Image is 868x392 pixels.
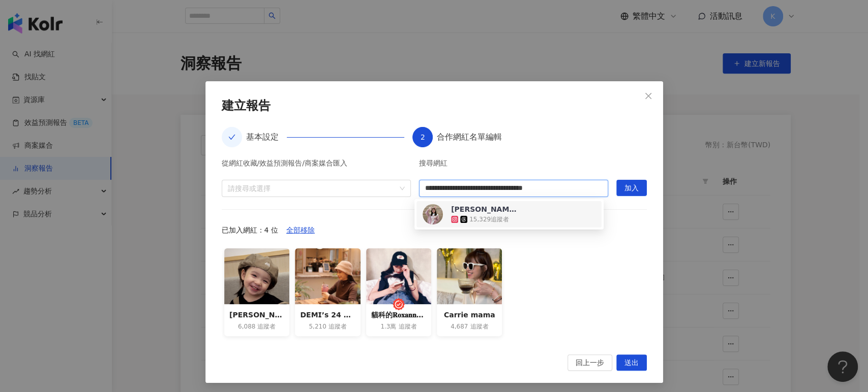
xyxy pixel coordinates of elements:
span: 追蹤者 [257,322,276,331]
span: 2 [421,133,425,141]
div: 建立報告 [222,97,647,115]
span: 5,210 [309,322,326,331]
span: 4,687 [451,322,468,331]
button: 送出 [616,354,647,371]
button: Close [638,86,659,106]
span: 追蹤者 [398,322,416,331]
span: 1.3萬 [380,322,396,331]
div: 合作網紅名單編輯 [437,127,502,147]
button: 加入 [616,180,647,196]
div: 𝗗𝗘𝗠𝗜’𝘀 𝟮𝟰 𝗵𝗼𝘂𝗿𝘀 茶米｜𖤐美食推薦｜𖤐旅遊景點 [300,309,355,320]
span: check [228,134,235,141]
div: 搜尋網紅 [419,159,608,172]
div: Carrie mama [442,309,497,320]
div: 15,329 追蹤者 [469,215,509,224]
div: [PERSON_NAME]。好生活 [229,309,284,320]
div: 從網紅收藏/效益預測報告/商案媒合匯入 [222,159,411,172]
button: 回上一步 [567,354,612,371]
div: 孟孟 [416,201,602,227]
span: 送出 [624,355,639,371]
span: 6,088 [238,322,255,331]
span: 回上一步 [576,355,604,371]
span: 追蹤者 [328,322,347,331]
div: [PERSON_NAME] [451,204,517,214]
div: 貓科的𝐑𝐨𝐱𝐚𝐧𝐧𝐞🌊 [371,309,426,320]
img: KOL Avatar [423,204,443,224]
span: close [644,92,652,100]
span: 全部移除 [286,222,315,239]
div: 基本設定 [246,127,287,147]
div: 已加入網紅：4 位 [222,222,647,238]
span: 追蹤者 [470,322,488,331]
button: 全部移除 [278,222,323,238]
span: 加入 [624,180,639,197]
